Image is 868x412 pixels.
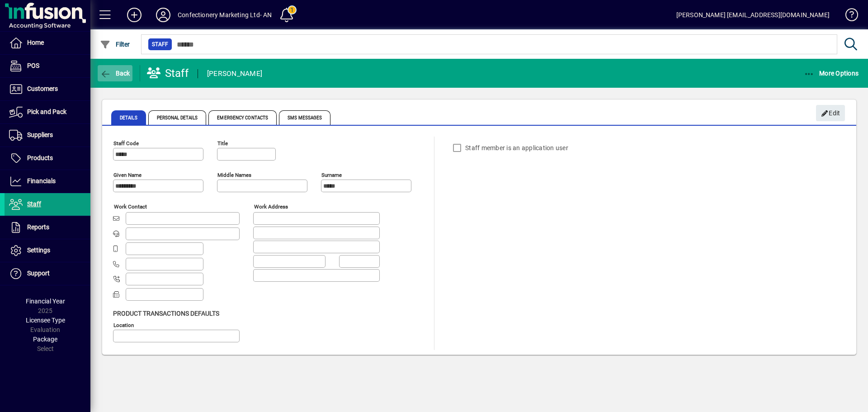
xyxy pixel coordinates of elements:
[98,65,132,81] button: Back
[33,336,57,343] span: Package
[676,8,830,22] div: [PERSON_NAME] [EMAIL_ADDRESS][DOMAIN_NAME]
[5,78,90,100] a: Customers
[26,317,65,324] span: Licensee Type
[5,216,90,239] a: Reports
[5,55,90,77] a: POS
[217,172,251,178] mat-label: Middle names
[5,239,90,262] a: Settings
[5,32,90,54] a: Home
[5,147,90,170] a: Products
[152,40,168,49] span: Staff
[804,70,859,77] span: More Options
[27,131,53,138] span: Suppliers
[100,41,130,48] span: Filter
[148,110,207,125] span: Personal Details
[113,140,139,147] mat-label: Staff Code
[208,110,277,125] span: Emergency Contacts
[27,223,49,231] span: Reports
[839,2,857,31] a: Knowledge Base
[27,85,58,92] span: Customers
[120,7,149,23] button: Add
[321,172,342,178] mat-label: Surname
[27,200,41,208] span: Staff
[279,110,330,125] span: SMS Messages
[5,170,90,193] a: Financials
[113,172,142,178] mat-label: Given name
[5,262,90,285] a: Support
[149,7,178,23] button: Profile
[147,66,189,81] div: Staff
[178,8,272,22] div: Confectionery Marketing Ltd- AN
[816,105,845,121] button: Edit
[207,66,262,81] div: [PERSON_NAME]
[27,39,44,46] span: Home
[98,36,132,52] button: Filter
[27,108,66,115] span: Pick and Pack
[27,177,56,185] span: Financials
[90,65,140,81] app-page-header-button: Back
[26,298,65,305] span: Financial Year
[217,140,228,147] mat-label: Title
[113,310,219,317] span: Product Transactions Defaults
[111,110,146,125] span: Details
[5,124,90,147] a: Suppliers
[113,322,134,328] mat-label: Location
[100,70,130,77] span: Back
[27,246,50,254] span: Settings
[27,270,50,277] span: Support
[5,101,90,123] a: Pick and Pack
[27,154,53,161] span: Products
[821,106,840,121] span: Edit
[27,62,39,69] span: POS
[802,65,861,81] button: More Options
